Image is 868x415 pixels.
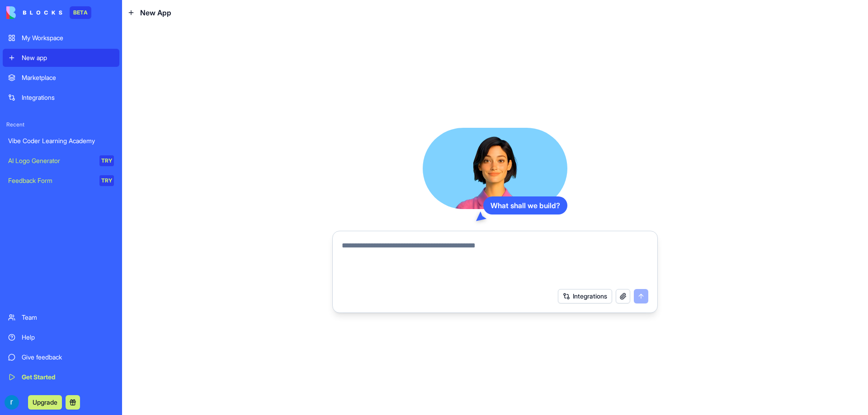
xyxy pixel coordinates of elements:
a: AI Logo GeneratorTRY [3,152,119,170]
div: Help [22,333,114,342]
div: TRY [99,175,114,186]
a: Integrations [3,89,119,107]
a: Feedback FormTRY [3,172,119,190]
img: ACg8ocJasyN5WOxUpr6-eJ_IocIwqvDFon7gZ3hRgMUFXkYEd0zZsQ=s96-c [5,395,19,410]
div: BETA [70,6,91,19]
a: Upgrade [28,397,62,406]
a: Marketplace [3,69,119,87]
span: New App [140,7,171,18]
a: Vibe Coder Learning Academy [3,132,119,150]
div: Marketplace [22,73,114,82]
div: My Workspace [22,33,114,42]
div: Get Started [22,373,114,382]
div: Feedback Form [8,176,93,185]
div: What shall we build? [483,196,567,214]
a: New app [3,49,119,67]
a: Help [3,328,119,346]
button: Integrations [558,289,612,303]
div: Vibe Coder Learning Academy [8,136,114,145]
a: BETA [6,6,91,19]
img: logo [6,6,62,19]
div: New app [22,53,114,62]
div: Integrations [22,93,114,102]
button: Upgrade [28,395,62,410]
span: Recent [3,121,119,128]
div: TRY [99,155,114,166]
div: AI Logo Generator [8,156,93,165]
a: Team [3,308,119,326]
a: Get Started [3,368,119,386]
a: Give feedback [3,348,119,366]
div: Give feedback [22,353,114,362]
a: My Workspace [3,29,119,47]
div: Team [22,313,114,322]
